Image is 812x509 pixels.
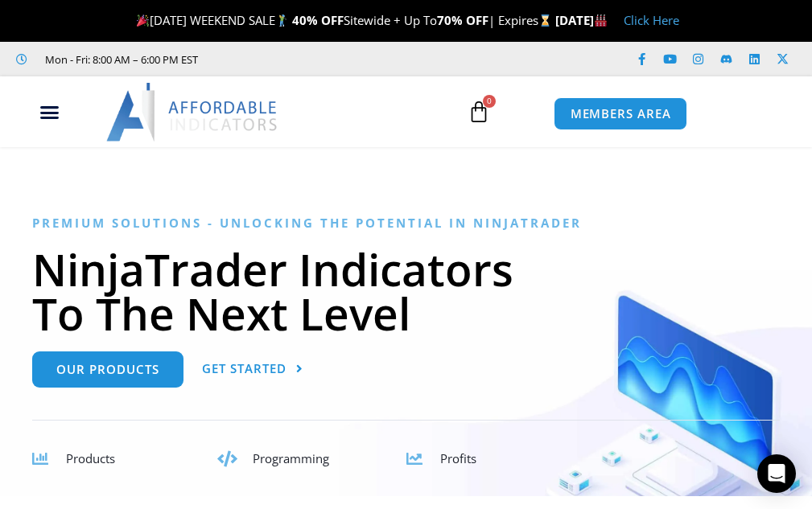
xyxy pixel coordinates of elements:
[32,247,780,335] h1: NinjaTrader Indicators To The Next Level
[539,14,551,27] img: ⌛
[276,14,288,27] img: 🏌️‍♂️
[624,12,679,28] a: Click Here
[554,97,688,130] a: MEMBERS AREA
[41,50,198,69] span: Mon - Fri: 8:00 AM – 6:00 PM EST
[9,97,89,128] div: Menu Toggle
[202,363,286,375] span: Get Started
[210,51,451,68] iframe: Customer reviews powered by Trustpilot
[483,95,496,108] span: 0
[66,450,115,466] span: Products
[440,450,476,466] span: Profits
[443,88,514,135] a: 0
[757,454,796,493] div: Open Intercom Messenger
[555,12,608,28] strong: [DATE]
[106,83,279,141] img: LogoAI | Affordable Indicators – NinjaTrader
[253,450,329,466] span: Programming
[56,363,159,376] span: Our Products
[292,12,344,28] strong: 40% OFF
[595,14,607,27] img: 🏭
[571,108,671,120] span: MEMBERS AREA
[137,14,149,27] img: 🎉
[133,12,555,28] span: [DATE] WEEKEND SALE Sitewide + Up To | Expires
[202,351,303,388] a: Get Started
[32,351,183,388] a: Our Products
[437,12,488,28] strong: 70% OFF
[32,216,780,231] h6: Premium Solutions - Unlocking the Potential in NinjaTrader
